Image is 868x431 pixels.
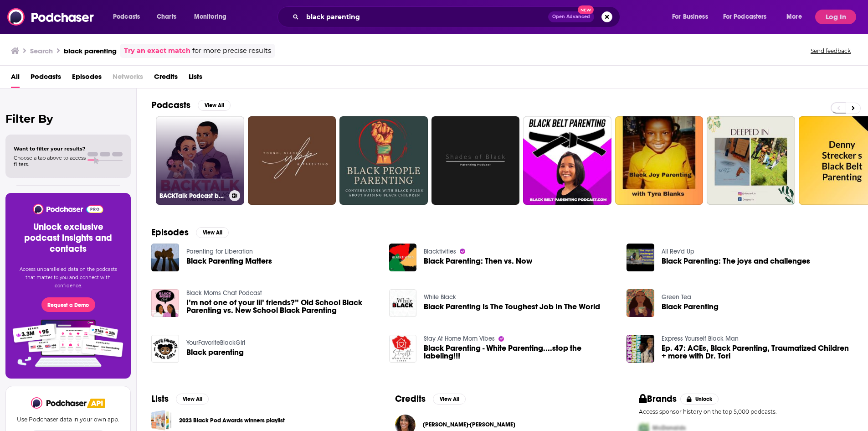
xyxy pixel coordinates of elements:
[186,299,378,314] a: I’m not one of your lil’ friends?” Old School Black Parenting vs. New School Black Parenting
[423,421,515,428] span: [PERSON_NAME]-[PERSON_NAME]
[124,46,190,56] a: Try an exact match
[662,248,694,255] a: All Rev'd Up
[176,394,209,405] button: View All
[151,393,209,405] a: ListsView All
[113,10,140,23] span: Podcasts
[41,297,95,312] button: Request a Demo
[16,265,120,290] p: Access unparalleled data on the podcasts that matter to you and connect with confidence.
[578,5,594,14] span: New
[151,99,231,111] a: PodcastsView All
[548,11,594,22] button: Open AdvancedNew
[194,10,226,23] span: Monitoring
[424,303,600,311] a: Black Parenting Is The Toughest Job In The World
[433,394,466,405] button: View All
[662,293,691,301] a: Green Tea
[151,410,172,431] a: 2023 Black Pod Awards winners playlist
[14,155,86,167] span: Choose a tab above to access filters.
[389,335,417,363] img: Black Parenting - White Parenting....stop the labeling!!!
[186,348,244,356] a: Black parenting
[815,10,856,24] button: Log In
[552,15,590,19] span: Open Advanced
[286,6,629,27] div: Search podcasts, credits, & more...
[186,289,262,297] a: Black Moms Chat Podcast
[17,416,119,423] p: Use Podchaser data in your own app.
[179,415,285,426] a: 2023 Black Pod Awards winners playlist
[424,293,456,301] a: While Black
[717,10,780,24] button: open menu
[662,257,810,265] a: Black Parenting: The joys and challenges
[639,393,677,405] h2: Brands
[423,421,515,428] a: Janice Robinson-Celeste
[72,69,102,88] a: Episodes
[159,192,226,200] h3: BACKTalk Podcast by Successful Black Parenting Magazine
[107,10,152,24] button: open menu
[424,257,532,265] a: Black Parenting: Then vs. Now
[666,10,719,24] button: open menu
[151,99,190,111] h2: Podcasts
[32,204,104,214] img: Podchaser - Follow, Share and Rate Podcasts
[389,289,417,317] a: Black Parenting Is The Toughest Job In The World
[662,335,739,343] a: Express Yourself Black Man
[186,257,272,265] a: Black Parenting Matters
[151,244,179,271] a: Black Parenting Matters
[5,112,131,125] h2: Filter By
[627,244,654,271] img: Black Parenting: The joys and challenges
[424,248,456,255] a: Blacktivities
[662,303,719,311] a: Black Parenting
[303,10,548,24] input: Search podcasts, credits, & more...
[780,10,813,24] button: open menu
[192,46,271,56] span: for more precise results
[424,344,616,360] a: Black Parenting - White Parenting....stop the labeling!!!
[662,344,853,360] span: Ep. 47: ACEs, Black Parenting, Traumatized Children + more with Dr. Tori
[151,289,179,317] img: I’m not one of your lil’ friends?” Old School Black Parenting vs. New School Black Parenting
[87,399,105,408] img: Podchaser API banner
[151,335,179,363] img: Black parenting
[156,116,244,205] a: BACKTalk Podcast by Successful Black Parenting Magazine
[30,47,53,55] h3: Search
[151,227,189,238] h2: Episodes
[157,10,176,23] span: Charts
[154,69,178,88] span: Credits
[151,393,169,405] h2: Lists
[627,335,654,363] img: Ep. 47: ACEs, Black Parenting, Traumatized Children + more with Dr. Tori
[680,394,719,405] button: Unlock
[151,10,182,24] a: Charts
[786,10,802,23] span: More
[198,100,231,111] button: View All
[16,222,120,254] h3: Unlock exclusive podcast insights and contacts
[151,227,229,238] a: EpisodesView All
[389,244,417,271] img: Black Parenting: Then vs. Now
[189,69,202,88] a: Lists
[7,8,95,26] a: Podchaser - Follow, Share and Rate Podcasts
[395,393,466,405] a: CreditsView All
[31,69,61,88] a: Podcasts
[808,47,853,55] button: Send feedback
[113,69,143,88] span: Networks
[11,69,20,88] a: All
[186,339,245,347] a: YourFavoriteBlackGirl
[723,10,767,23] span: For Podcasters
[10,319,127,368] img: Pro Features
[627,289,654,317] img: Black Parenting
[31,397,87,409] img: Podchaser - Follow, Share and Rate Podcasts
